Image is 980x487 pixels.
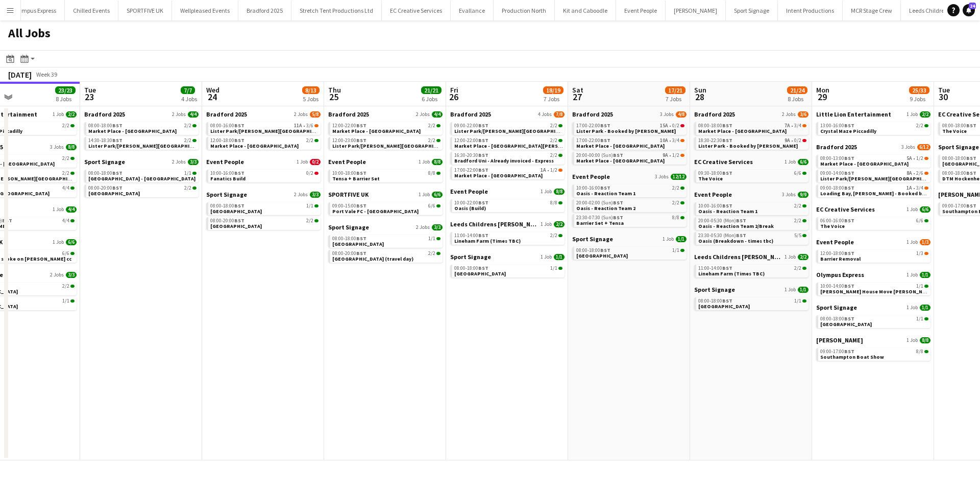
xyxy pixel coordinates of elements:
span: Market Place - Shipley [454,172,543,179]
span: SPORTFIVE UK [328,191,369,198]
span: 2/2 [672,200,679,205]
a: 12:00-22:00BST2/2Market Place - [GEOGRAPHIC_DATA][PERSON_NAME] 5 hour CC [454,137,562,149]
a: 08:00-18:00BST2/2Market Place - [GEOGRAPHIC_DATA] [88,122,197,134]
span: 8/8 [554,189,565,195]
a: Bradford 20252 Jobs5/8 [206,110,321,118]
a: 12:00-23:00BST2/2Lister Park/[PERSON_NAME][GEOGRAPHIC_DATA][PERSON_NAME] [332,137,440,149]
span: Bradford 2025 [572,110,613,118]
span: 2 Jobs [172,111,186,118]
a: Event People3 Jobs12/12 [572,173,687,180]
span: 3 Jobs [782,192,796,198]
span: Lister Park/Cartwright Hall [454,128,616,134]
a: 20:00-00:00 (Sun)BST9A•1/2Market Place - [GEOGRAPHIC_DATA] [576,152,684,164]
button: Wellpleased Events [172,1,238,20]
span: BST [112,170,122,176]
span: Bradford Uni - Already invoiced - Express [454,157,554,164]
span: Sport Signage [206,191,247,198]
span: BST [234,202,244,209]
span: 2 Jobs [172,159,186,165]
span: Fanatics Build [210,175,246,182]
span: 1 Job [785,159,796,165]
span: 2/6 [916,171,923,176]
button: Chilled Events [65,1,118,20]
span: 3/3 [188,159,199,165]
a: 08:00-13:00BST5A•1/2Market Place - [GEOGRAPHIC_DATA] [820,155,928,167]
span: Loading Bay, Bradford - Booked by Sam [820,190,966,197]
span: 1 Job [419,159,430,165]
span: Market Place - Shipley [332,128,421,134]
div: • [820,185,928,191]
span: 2 Jobs [416,111,430,118]
span: 1/2 [916,156,923,161]
div: • [454,168,562,173]
div: • [820,156,928,161]
span: 15A [660,123,668,128]
span: 08:00-18:00 [698,123,732,128]
button: Sport Signage [726,1,778,20]
span: 09:00-17:00 [942,203,976,208]
span: 12:00-22:00 [332,123,366,128]
span: 08:00-16:00 [210,123,244,128]
a: 10:00-16:00BST0/2Fanatics Build [210,170,318,181]
span: BST [112,122,122,129]
span: Market Place - Shipley [820,160,909,167]
a: 16:30-20:30BST2/2Bradford Uni - Already invoiced - Express [454,152,562,164]
span: 9A [663,153,668,158]
span: 2/2 [306,138,313,143]
span: 8A [906,171,912,176]
div: • [698,123,806,128]
div: EC Creative Services1 Job6/609:30-18:00BST6/6The Voice [694,158,808,191]
span: 2/2 [920,111,930,118]
span: 9/9 [798,192,808,198]
span: 0/2 [310,159,321,165]
a: 17:00-22:00BST15A•0/2Lister Park - Booked by [PERSON_NAME] [576,122,684,134]
span: 2/2 [550,138,557,143]
span: 8/8 [550,200,557,205]
a: 08:00-18:00BST1/1[GEOGRAPHIC_DATA] [210,202,318,214]
span: BST [600,122,610,129]
div: Bradford 20252 Jobs4/408:00-18:00BST2/2Market Place - [GEOGRAPHIC_DATA]14:30-18:30BST2/2Lister Pa... [84,110,199,158]
span: Bradford 2025 [206,110,247,118]
span: 10:00-22:00 [454,200,488,205]
span: Crystal Maze Piccadilly [820,128,876,134]
span: 8/8 [66,144,77,150]
a: 17:00-22:00BST1A•1/2Market Place - [GEOGRAPHIC_DATA] [454,167,562,178]
a: Event People1 Job8/8 [450,188,565,195]
span: The Voice [942,128,967,134]
a: SPORTFIVE UK1 Job6/6 [328,191,443,198]
span: 2/2 [428,138,435,143]
a: Bradford 20252 Jobs3/6 [694,110,808,118]
span: Azerbaijan [88,190,140,197]
span: Lister Park - Booked by Grace [698,143,798,149]
button: Olympus Express [4,1,65,20]
span: BST [478,152,488,158]
span: 09:00-18:00 [820,185,854,191]
a: Little Lion Entertainment1 Job2/2 [816,110,930,118]
span: Oasis - Reaction Team 1 [576,190,635,197]
span: 12:00-22:00 [454,138,488,143]
button: Intent Productions [778,1,843,20]
span: 14:30-18:30 [88,138,122,143]
span: BST [600,137,610,144]
span: 8/8 [428,171,435,176]
a: Bradford 20252 Jobs4/4 [84,110,199,118]
span: 6/6 [794,171,801,176]
span: 3 Jobs [660,111,674,118]
a: 10:00-18:00BST8/8Tensa + Barrier Set [332,170,440,181]
span: 4 Jobs [538,111,552,118]
button: [PERSON_NAME] [666,1,726,20]
span: 2 Jobs [294,111,308,118]
span: 0/2 [672,123,679,128]
span: 4/4 [62,185,69,191]
span: BST [234,122,244,129]
div: Bradford 20252 Jobs5/808:00-16:00BST11A•3/6Lister Park/[PERSON_NAME][GEOGRAPHIC_DATA][PERSON_NAME... [206,110,321,158]
span: 2/2 [550,123,557,128]
a: 17:00-22:00BST10A•3/4Market Place - [GEOGRAPHIC_DATA] [576,137,684,149]
span: 3/6 [306,123,313,128]
span: BST [478,167,488,173]
a: 12:00-22:00BST2/2Market Place - [GEOGRAPHIC_DATA] [332,122,440,134]
span: Bradford 2025 [328,110,369,118]
span: 3 Jobs [901,144,915,150]
span: BST [844,170,854,176]
span: 1 Job [541,189,552,195]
